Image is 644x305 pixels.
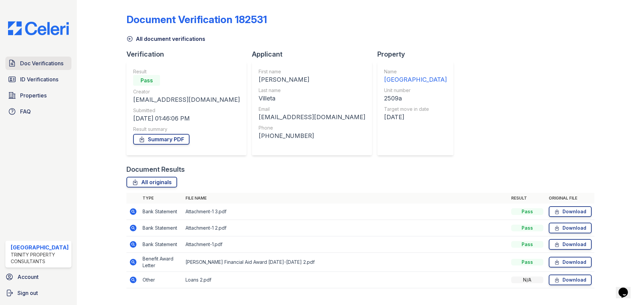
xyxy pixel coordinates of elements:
div: Result [133,68,240,75]
span: Doc Verifications [20,59,63,67]
td: Loans 2.pdf [183,272,508,288]
div: Target move in date [384,106,447,112]
div: Result summary [133,126,240,133]
div: Last name [259,87,365,94]
div: [DATE] 01:46:06 PM [133,114,240,123]
div: [PERSON_NAME] [259,75,365,84]
span: Account [17,273,39,281]
div: Pass [511,225,543,231]
div: Submitted [133,107,240,114]
a: Account [3,270,74,284]
td: Bank Statement [140,236,183,253]
td: Benefit Award Letter [140,253,183,272]
th: Type [140,193,183,204]
a: All document verifications [126,35,205,43]
a: Download [549,206,592,217]
img: CE_Logo_Blue-a8612792a0a2168367f1c8372b55b34899dd931a85d93a1a3d3e32e68fde9ad4.png [3,21,74,35]
div: [PHONE_NUMBER] [259,131,365,141]
span: Sign out [17,289,38,297]
a: Download [549,275,592,285]
div: Pass [511,241,543,248]
a: Properties [5,89,71,102]
th: File name [183,193,508,204]
div: [GEOGRAPHIC_DATA] [11,243,69,251]
a: Doc Verifications [5,57,71,70]
a: Sign out [3,286,74,300]
div: [EMAIL_ADDRESS][DOMAIN_NAME] [133,95,240,104]
th: Result [508,193,546,204]
td: Attachment-1 3.pdf [183,204,508,220]
span: Properties [20,91,47,99]
a: FAQ [5,105,71,118]
div: Trinity Property Consultants [11,251,69,265]
div: Document Verification 182531 [126,13,267,25]
div: Pass [511,208,543,215]
div: Applicant [252,50,377,59]
td: Other [140,272,183,288]
div: Unit number [384,87,447,94]
td: Attachment-1 2.pdf [183,220,508,236]
a: Download [549,239,592,250]
a: Summary PDF [133,134,190,145]
div: Email [259,106,365,112]
div: Pass [511,259,543,265]
div: [EMAIL_ADDRESS][DOMAIN_NAME] [259,112,365,122]
div: Name [384,68,447,75]
div: First name [259,68,365,75]
td: Bank Statement [140,220,183,236]
div: N/A [511,277,543,283]
a: All originals [126,177,177,187]
div: Verification [126,50,252,59]
span: ID Verifications [20,75,58,83]
th: Original file [546,193,594,204]
iframe: chat widget [616,278,637,298]
span: FAQ [20,107,31,116]
a: Download [549,257,592,268]
div: [GEOGRAPHIC_DATA] [384,75,447,84]
div: Phone [259,125,365,131]
td: Attachment-1.pdf [183,236,508,253]
div: [DATE] [384,112,447,122]
a: ID Verifications [5,73,71,86]
td: [PERSON_NAME] Financial Aid Award [DATE]-[DATE] 2.pdf [183,253,508,272]
td: Bank Statement [140,204,183,220]
div: Pass [133,75,160,86]
div: 2509a [384,94,447,103]
div: Creator [133,88,240,95]
div: Property [377,50,459,59]
a: Name [GEOGRAPHIC_DATA] [384,68,447,84]
a: Download [549,223,592,233]
div: Document Results [126,165,185,174]
div: Villeta [259,94,365,103]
